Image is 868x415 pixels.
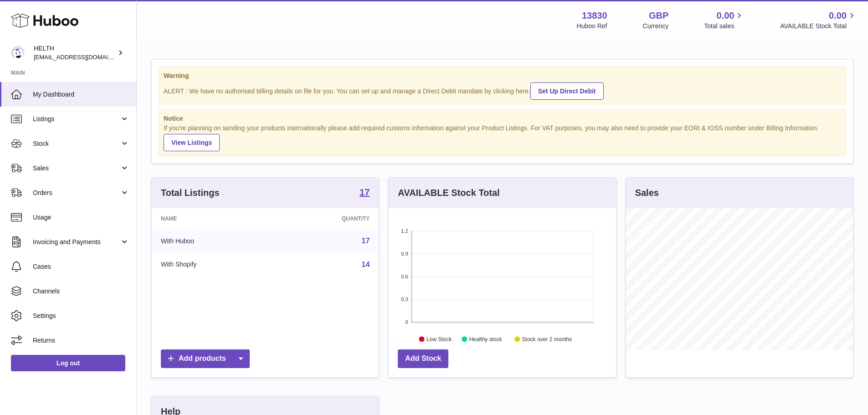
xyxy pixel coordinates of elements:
span: Returns [33,336,129,345]
text: 1.2 [401,228,408,234]
span: Cases [33,262,129,271]
span: AVAILABLE Stock Total [780,22,857,31]
text: 0.3 [401,297,408,302]
a: 17 [362,237,370,245]
span: 0.00 [829,10,847,22]
span: Sales [33,164,120,173]
strong: GBP [649,10,668,22]
span: Settings [33,312,129,320]
span: Listings [33,115,120,123]
img: internalAdmin-13830@internal.huboo.com [11,46,25,60]
text: 0.6 [401,274,408,279]
strong: 17 [360,188,370,197]
div: HELTH [34,44,116,61]
strong: 13830 [582,10,607,22]
span: [EMAIL_ADDRESS][DOMAIN_NAME] [34,53,134,61]
strong: Notice [164,114,841,123]
td: With Huboo [152,229,274,253]
a: 17 [360,188,370,199]
a: Add Stock [398,349,448,368]
a: 0.00 Total sales [704,10,745,31]
text: Low Stock [426,336,452,343]
a: 0.00 AVAILABLE Stock Total [780,10,857,31]
span: Orders [33,189,120,197]
div: ALERT : We have no authorised billing details on file for you. You can set up and manage a Direct... [164,81,841,100]
span: Total sales [704,22,745,31]
h3: Sales [635,187,659,199]
th: Quantity [274,208,379,229]
text: Healthy stock [469,336,503,343]
div: If you're planning on sending your products internationally please add required customs informati... [164,124,841,151]
span: 0.00 [717,10,734,22]
text: 0 [406,319,408,325]
h3: AVAILABLE Stock Total [398,187,499,199]
td: With Shopify [152,253,274,277]
th: Name [152,208,274,229]
a: Log out [11,355,125,371]
a: Set Up Direct Debit [530,82,604,100]
a: 14 [362,261,370,268]
span: Channels [33,287,129,296]
span: Usage [33,213,129,222]
span: My Dashboard [33,90,129,99]
text: Stock over 2 months [522,336,572,343]
div: Currency [643,22,669,31]
text: 0.9 [401,251,408,256]
div: Huboo Ref [577,22,607,31]
a: View Listings [164,134,220,151]
h3: Total Listings [161,187,220,199]
strong: Warning [164,72,841,80]
a: Add products [161,349,250,368]
span: Invoicing and Payments [33,238,120,246]
span: Stock [33,139,120,148]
